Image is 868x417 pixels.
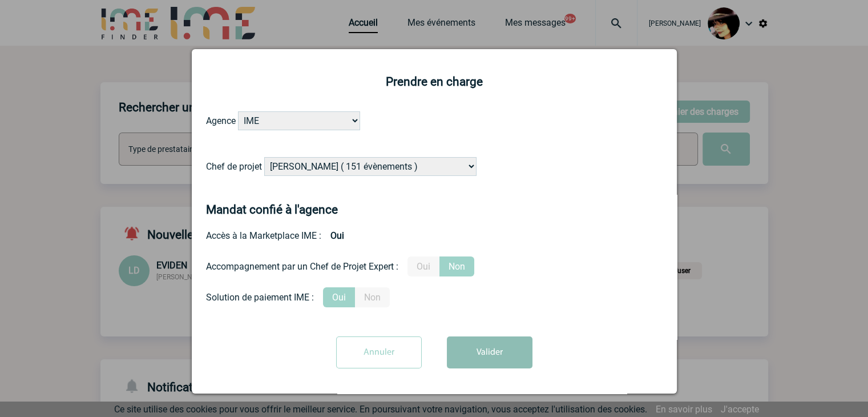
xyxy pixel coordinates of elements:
h2: Prendre en charge [206,75,663,89]
div: Solution de paiement IME : [206,292,314,303]
div: Accompagnement par un Chef de Projet Expert : [206,261,398,272]
button: Valider [447,336,532,368]
label: Non [439,256,474,276]
label: Chef de projet [206,161,262,172]
label: Oui [407,256,439,276]
div: Prestation payante [206,256,663,276]
b: Oui [321,226,353,246]
label: Oui [323,287,355,307]
div: Accès à la Marketplace IME : [206,226,663,246]
label: Non [355,287,390,307]
div: Conformité aux process achat client, Prise en charge de la facturation, Mutualisation de plusieur... [206,287,663,307]
label: Agence [206,115,236,126]
h4: Mandat confié à l'agence [206,203,338,216]
input: Annuler [336,336,422,368]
